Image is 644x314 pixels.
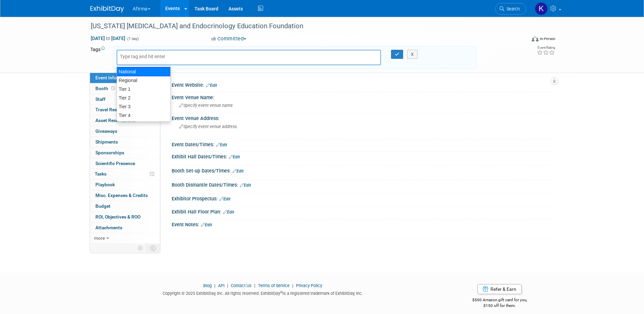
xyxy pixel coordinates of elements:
[117,111,170,120] div: Tier 4
[280,290,283,294] sup: ®
[179,124,237,129] span: Specify event venue address
[532,36,539,41] img: Format-Inperson.png
[495,3,526,15] a: Search
[127,37,139,41] span: (1 day)
[445,303,554,309] div: $150 off for them.
[90,212,160,222] a: ROI, Objectives & ROO
[225,283,230,288] span: |
[172,140,554,148] div: Event Dates/Times:
[90,201,160,211] a: Budget
[229,155,240,159] a: Edit
[90,158,160,169] a: Scientific Presence
[172,166,554,174] div: Booth Set-up Dates/Times:
[88,20,516,32] div: [US_STATE] [MEDICAL_DATA] and Endocrinology Education Foundation
[120,53,174,60] input: Type tag and hit enter
[90,137,160,147] a: Shipments
[95,161,135,166] span: Scientific Presence
[201,223,212,227] a: Edit
[95,86,116,91] span: Booth
[172,92,554,101] div: Event Venue Name:
[232,169,244,173] a: Edit
[90,115,160,126] a: Asset Reservations
[95,96,105,102] span: Staff
[90,73,160,83] a: Event Information
[172,194,554,202] div: Exhibitor Prospectus:
[95,193,148,198] span: Misc. Expenses & Credits
[172,80,554,89] div: Event Website:
[95,150,124,155] span: Sponsorships
[535,2,548,15] img: Keirsten Davis
[477,284,522,294] a: Refer & Earn
[95,128,117,134] span: Giveaways
[172,207,554,215] div: Exhibit Hall Floor Plan:
[445,293,554,308] div: $500 Amazon gift card for you,
[537,46,555,49] div: Event Rating
[90,46,107,69] td: Tags
[117,93,170,102] div: Tier 2
[213,283,217,288] span: |
[95,107,136,112] span: Travel Reservations
[223,210,234,214] a: Edit
[291,283,295,288] span: |
[504,6,520,11] span: Search
[172,180,554,189] div: Booth Dismantle Dates/Times:
[258,283,290,288] a: Terms of Service
[117,67,171,76] div: National
[105,36,111,41] span: to
[486,35,556,45] div: Event Format
[90,6,124,12] img: ExhibitDay
[135,244,146,252] td: Personalize Event Tab Strip
[94,235,105,241] span: more
[95,214,140,220] span: ROI, Objectives & ROO
[90,233,160,243] a: more
[90,289,436,297] div: Copyright © 2025 ExhibitDay, Inc. All rights reserved. ExhibitDay is a registered trademark of Ex...
[240,183,251,188] a: Edit
[90,190,160,201] a: Misc. Expenses & Credits
[95,182,115,187] span: Playbook
[218,283,224,288] a: API
[216,143,227,147] a: Edit
[95,75,133,80] span: Event Information
[90,94,160,105] a: Staff
[95,139,118,145] span: Shipments
[90,126,160,136] a: Giveaways
[231,283,252,288] a: Contact Us
[90,223,160,233] a: Attachments
[95,203,111,209] span: Budget
[90,35,126,41] span: [DATE] [DATE]
[209,35,249,42] button: Committed
[219,197,230,201] a: Edit
[206,83,217,88] a: Edit
[110,86,116,91] span: Booth not reserved yet
[90,83,160,94] a: Booth
[146,244,160,252] td: Toggle Event Tabs
[95,171,106,176] span: Tasks
[117,102,170,111] div: Tier 3
[296,283,322,288] a: Privacy Policy
[203,283,212,288] a: Blog
[172,220,554,228] div: Event Notes:
[117,85,170,93] div: Tier 1
[172,113,554,122] div: Event Venue Address:
[95,225,122,230] span: Attachments
[172,152,554,160] div: Exhibit Hall Dates/Times:
[117,76,170,85] div: Regional
[540,36,555,41] div: In-Person
[253,283,257,288] span: |
[95,118,135,123] span: Asset Reservations
[90,180,160,190] a: Playbook
[179,103,233,108] span: Specify event venue name
[90,169,160,179] a: Tasks
[407,50,418,59] button: X
[90,148,160,158] a: Sponsorships
[90,105,160,115] a: Travel Reservations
